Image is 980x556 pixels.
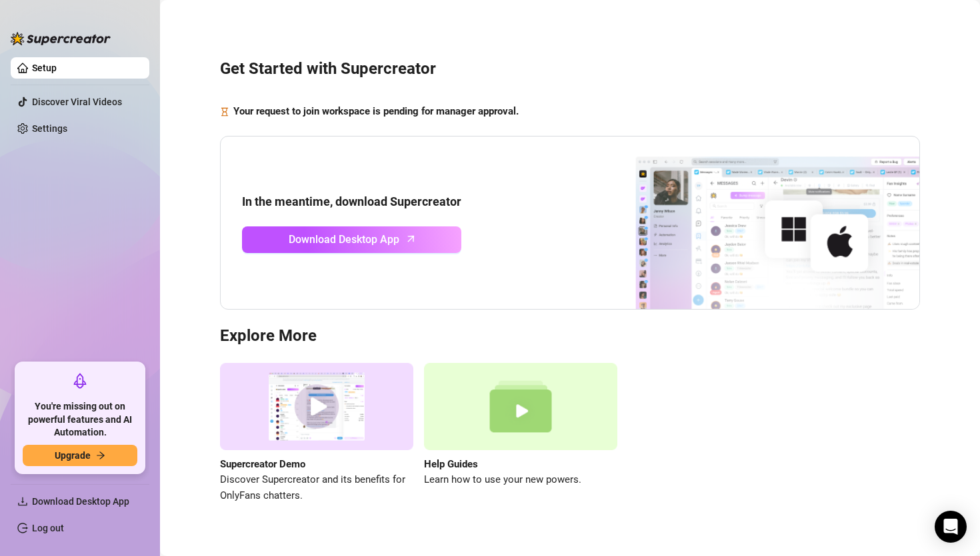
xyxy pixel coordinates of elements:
span: Discover Supercreator and its benefits for OnlyFans chatters. [220,472,413,503]
h3: Get Started with Supercreator [220,59,920,80]
strong: In the meantime, download Supercreator [242,194,461,208]
span: You're missing out on powerful features and AI Automation. [23,400,137,439]
div: Open Intercom Messenger [935,511,967,543]
span: hourglass [220,104,229,120]
a: Setup [32,63,57,73]
a: Discover Viral Videos [32,97,122,107]
span: Learn how to use your new powers. [424,472,617,488]
a: Log out [32,523,64,533]
img: help guides [424,363,617,450]
a: Download Desktop Apparrow-up [242,226,461,253]
img: logo-BBDzfeDw.svg [11,32,111,45]
h3: Explore More [220,326,920,347]
span: rocket [72,373,88,389]
span: arrow-up [403,231,419,246]
a: Supercreator DemoDiscover Supercreator and its benefits for OnlyFans chatters. [220,363,413,503]
strong: Your request to join workspace is pending for manager approval. [233,105,519,117]
span: arrow-right [96,451,105,460]
strong: Help Guides [424,458,478,470]
span: download [17,496,28,507]
a: Settings [32,123,67,134]
img: supercreator demo [220,363,413,450]
span: Upgrade [55,450,91,461]
img: download app [586,137,919,310]
span: Download Desktop App [32,496,129,507]
strong: Supercreator Demo [220,458,305,470]
button: Upgradearrow-right [23,445,137,466]
span: Download Desktop App [289,231,399,248]
a: Help GuidesLearn how to use your new powers. [424,363,617,503]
